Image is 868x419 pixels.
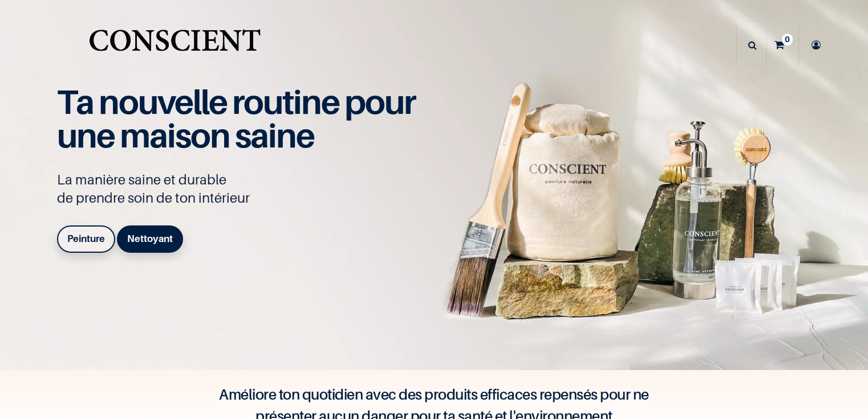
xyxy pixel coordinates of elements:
a: Logo of Conscient [87,23,263,68]
a: 0 [766,25,798,65]
b: Nettoyant [127,233,173,244]
a: Nettoyant [117,225,183,253]
sup: 0 [782,34,793,45]
a: Peinture [57,225,115,253]
span: Ta nouvelle routine pour une maison saine [57,81,415,155]
img: Conscient [87,23,263,68]
p: La manière saine et durable de prendre soin de ton intérieur [57,171,428,207]
b: Peinture [67,233,105,244]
